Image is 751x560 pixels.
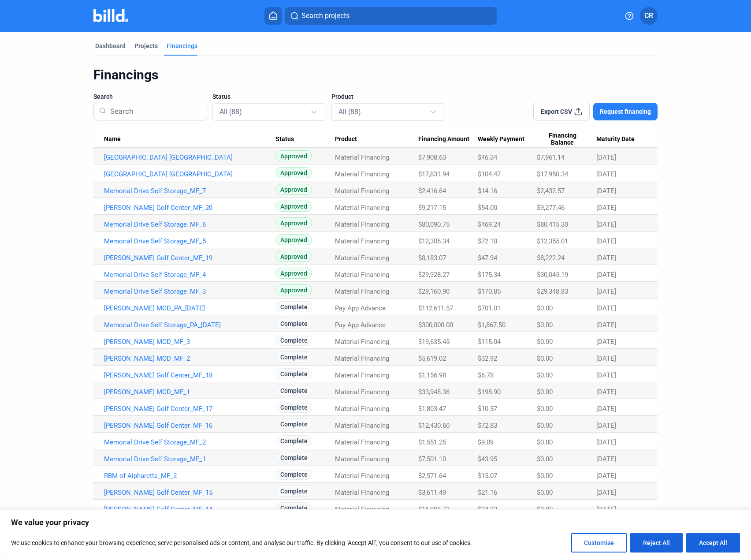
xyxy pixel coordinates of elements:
[418,304,453,312] span: $112,611.57
[418,135,478,143] div: Financing Amount
[418,338,450,346] span: $19,635.45
[275,485,312,497] span: Complete
[596,455,616,463] span: [DATE]
[104,287,275,295] a: Memorial Drive Self Storage_MF_3
[275,268,312,279] span: Approved
[418,170,450,178] span: $17,831.94
[275,201,312,212] span: Approved
[596,237,616,245] span: [DATE]
[537,355,553,362] span: $0.00
[335,153,389,161] span: Material Financing
[104,321,275,329] a: Memorial Drive Self Storage_PA_[DATE]
[418,455,446,463] span: $7,501.10
[600,107,651,116] span: Request financing
[478,254,497,262] span: $47.94
[301,11,349,21] span: Search projects
[335,438,389,446] span: Material Financing
[335,371,389,379] span: Material Financing
[212,92,231,101] span: Status
[104,153,275,161] a: [GEOGRAPHIC_DATA] [GEOGRAPHIC_DATA]
[418,405,446,413] span: $1,803.47
[285,7,497,25] button: Search projects
[596,388,616,396] span: [DATE]
[596,304,616,312] span: [DATE]
[478,405,497,413] span: $10.57
[275,351,312,362] span: Complete
[104,220,275,228] a: Memorial Drive Self Storage_MF_6
[335,187,389,195] span: Material Financing
[478,338,501,346] span: $115.04
[537,405,553,413] span: $0.00
[478,438,494,446] span: $9.09
[93,67,658,83] div: Financings
[335,422,389,429] span: Material Financing
[537,505,553,513] span: $0.00
[418,505,450,513] span: $16,098.73
[478,237,497,245] span: $72.10
[104,237,275,245] a: Memorial Drive Self Storage_MF_5
[418,287,450,295] span: $29,160.90
[596,438,616,446] span: [DATE]
[537,254,565,262] span: $8,222.24
[537,187,565,195] span: $2,432.57
[335,338,389,346] span: Material Financing
[418,355,446,362] span: $5,619.02
[104,489,275,497] a: [PERSON_NAME] Golf Center_MF_15
[275,318,312,329] span: Complete
[537,438,553,446] span: $0.00
[537,472,553,480] span: $0.00
[93,9,128,22] img: Billd Company Logo
[93,92,113,101] span: Search
[537,388,553,396] span: $0.00
[537,170,568,178] span: $17,950.34
[537,455,553,463] span: $0.00
[104,204,275,212] a: [PERSON_NAME] Golf Center_MF_20
[104,438,275,446] a: Memorial Drive Self Storage_MF_2
[537,271,568,279] span: $30,045.19
[478,388,501,396] span: $198.90
[596,422,616,429] span: [DATE]
[418,388,450,396] span: $33,948.36
[537,132,588,147] span: Financing Balance
[478,170,501,178] span: $104.47
[596,135,635,143] span: Maturity Date
[596,170,616,178] span: [DATE]
[275,385,312,396] span: Complete
[11,517,740,528] p: We value your privacy
[95,41,126,50] div: Dashboard
[275,135,294,143] span: Status
[478,187,497,195] span: $14.16
[104,135,275,143] div: Name
[335,287,389,295] span: Material Financing
[335,135,418,143] div: Product
[571,533,627,553] button: Customise
[104,355,275,362] a: [PERSON_NAME] MOD_MF_2
[537,321,553,329] span: $0.00
[275,135,335,143] div: Status
[478,321,506,329] span: $1,867.50
[104,187,275,195] a: Memorial Drive Self Storage_MF_7
[686,533,740,553] button: Accept All
[478,304,501,312] span: $701.01
[537,237,568,245] span: $12,355.01
[630,533,683,553] button: Reject All
[275,469,312,480] span: Complete
[104,135,121,143] span: Name
[275,435,312,446] span: Complete
[275,284,312,295] span: Approved
[104,388,275,396] a: [PERSON_NAME] MOD_MF_1
[418,371,446,379] span: $1,156.98
[335,254,389,262] span: Material Financing
[537,153,565,161] span: $7,961.14
[104,338,275,346] a: [PERSON_NAME] MOD_MF_3
[335,271,389,279] span: Material Financing
[596,254,616,262] span: [DATE]
[104,455,275,463] a: Memorial Drive Self Storage_MF_1
[11,538,472,548] p: We use cookies to enhance your browsing experience, serve personalised ads or content, and analys...
[596,271,616,279] span: [DATE]
[338,108,361,116] mat-select-trigger: All (88)
[537,132,596,147] div: Financing Balance
[541,107,572,116] span: Export CSV
[335,220,389,228] span: Material Financing
[104,472,275,480] a: RBM of Alpharetta_MF_2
